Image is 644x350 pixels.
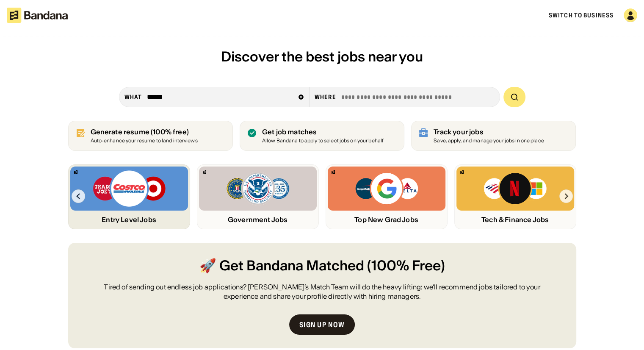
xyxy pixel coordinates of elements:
[88,282,556,301] div: Tired of sending out endless job applications? [PERSON_NAME]’s Match Team will do the heavy lifti...
[483,172,547,206] img: Bank of America, Netflix, Microsoft logos
[151,128,189,136] span: (100% free)
[68,121,233,151] a: Generate resume (100% free)Auto-enhance your resume to land interviews
[559,189,573,203] img: Right Arrow
[240,121,404,151] a: Get job matches Allow Bandana to apply to select jobs on your behalf
[354,172,419,206] img: Capital One, Google, Delta logos
[124,93,142,101] div: what
[299,321,345,328] div: Sign up now
[411,121,576,151] a: Track your jobs Save, apply, and manage your jobs in one place
[68,164,190,229] a: Bandana logoTrader Joe’s, Costco, Target logosEntry Level Jobs
[289,314,355,335] a: Sign up now
[454,164,576,229] a: Bandana logoBank of America, Netflix, Microsoft logosTech & Finance Jobs
[434,138,544,144] div: Save, apply, and manage your jobs in one place
[203,170,206,174] img: Bandana logo
[91,138,198,144] div: Auto-enhance your resume to land interviews
[456,216,574,224] div: Tech & Finance Jobs
[328,216,445,224] div: Top New Grad Jobs
[199,216,317,224] div: Government Jobs
[434,128,544,136] div: Track your jobs
[74,170,77,174] img: Bandana logo
[367,256,445,275] span: (100% Free)
[460,170,464,174] img: Bandana logo
[262,138,384,144] div: Allow Bandana to apply to select jobs on your behalf
[315,93,336,101] div: Where
[226,172,290,206] img: FBI, DHS, MWRD logos
[197,164,319,229] a: Bandana logoFBI, DHS, MWRD logosGovernment Jobs
[262,128,384,136] div: Get job matches
[549,11,614,19] a: Switch to Business
[332,170,335,174] img: Bandana logo
[326,164,448,229] a: Bandana logoCapital One, Google, Delta logosTop New Grad Jobs
[7,8,68,23] img: Bandana logotype
[199,256,364,275] span: 🚀 Get Bandana Matched
[72,189,85,203] img: Left Arrow
[221,48,423,65] span: Discover the best jobs near you
[92,169,166,208] img: Trader Joe’s, Costco, Target logos
[91,128,198,136] div: Generate resume
[70,216,188,224] div: Entry Level Jobs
